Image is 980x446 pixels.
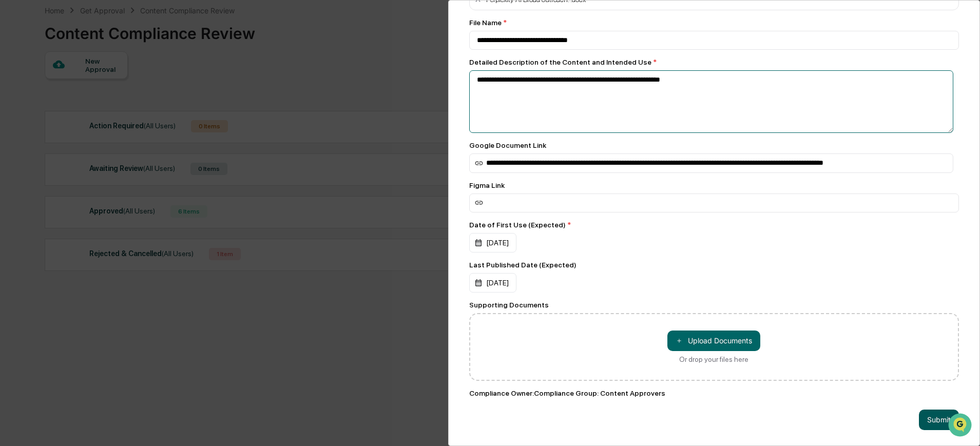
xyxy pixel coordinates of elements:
[175,82,187,94] button: Start new chat
[676,336,683,345] span: ＋
[469,181,959,189] div: Figma Link
[35,89,130,97] div: We're available if you need us!
[469,273,516,293] div: [DATE]
[919,410,959,430] button: Submit
[469,18,959,27] div: File Name
[6,125,70,144] a: 🖐️Preclearance
[85,129,127,140] span: Attestations
[10,130,18,139] div: 🖐️
[74,130,83,139] div: 🗄️
[469,261,959,269] div: Last Published Date (Expected)
[10,22,187,38] p: How can we help?
[469,221,959,229] div: Date of First Use (Expected)
[469,58,959,66] div: Detailed Description of the Content and Intended Use
[469,141,959,149] div: Google Document Link
[70,125,131,144] a: 🗄️Attestations
[72,173,124,182] a: Powered byPylon
[667,331,760,351] button: Or drop your files here
[21,149,65,159] span: Data Lookup
[947,412,975,440] iframe: Open customer support
[469,389,959,397] div: Compliance Owner : Compliance Group: Content Approvers
[35,79,168,89] div: Start new chat
[102,174,124,182] span: Pylon
[469,233,516,253] div: [DATE]
[679,355,748,363] div: Or drop your files here
[10,150,18,158] div: 🔎
[10,79,29,97] img: 1746055101610-c473b297-6a78-478c-a979-82029cc54cd1
[21,129,66,140] span: Preclearance
[6,145,69,163] a: 🔎Data Lookup
[469,301,959,309] div: Supporting Documents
